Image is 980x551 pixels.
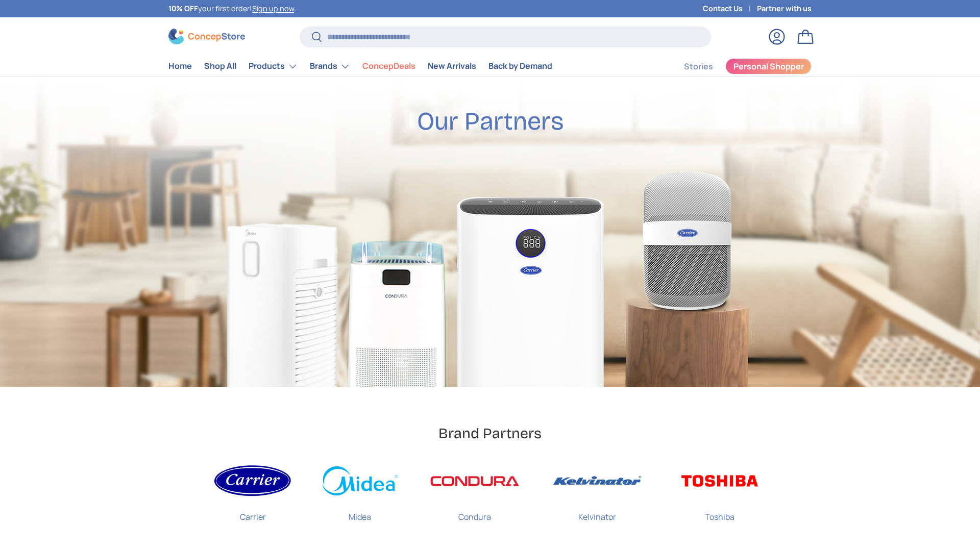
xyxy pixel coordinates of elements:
[168,56,192,76] a: Home
[240,503,266,523] p: Carrier
[551,459,643,531] a: Kelvinator
[733,62,804,70] span: Personal Shopper
[428,56,476,76] a: New Arrivals
[204,56,236,76] a: Shop All
[249,56,298,77] a: Products
[310,56,350,77] a: Brands
[214,459,291,531] a: Carrier
[703,3,757,14] a: Contact Us
[659,56,812,77] nav: Secondary
[458,503,491,523] p: Condura
[674,459,766,531] a: Toshiba
[168,56,552,77] nav: Primary
[242,56,304,77] summary: Products
[725,58,812,74] a: Personal Shopper
[304,56,356,77] summary: Brands
[578,503,616,523] p: Kelvinator
[417,106,563,137] h2: Our Partners
[488,56,552,76] a: Back by Demand
[684,57,713,77] a: Stories
[168,29,245,44] img: ConcepStore
[168,3,296,14] p: your first order! .
[349,503,371,523] p: Midea
[757,3,812,14] a: Partner with us
[322,459,398,531] a: Midea
[705,503,734,523] p: Toshiba
[168,4,198,13] strong: 10% OFF
[362,56,415,76] a: ConcepDeals
[429,459,521,531] a: Condura
[438,424,542,443] h2: Brand Partners
[252,4,294,13] a: Sign up now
